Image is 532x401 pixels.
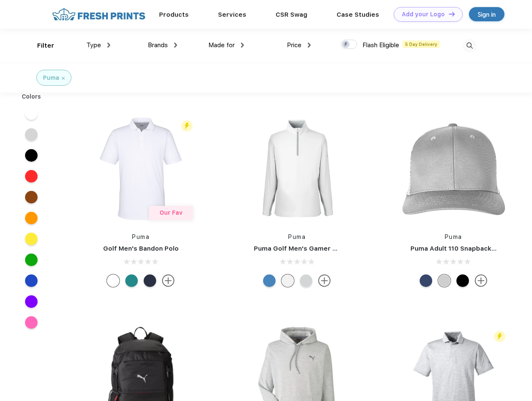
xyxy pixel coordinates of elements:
[318,274,331,287] img: more.svg
[103,245,179,252] a: Golf Men's Bandon Polo
[160,209,182,216] span: Our Fav
[125,274,138,287] div: Green Lagoon
[162,274,175,287] img: more.svg
[469,7,504,21] a: Sign in
[403,41,440,48] span: 5 Day Delivery
[475,274,487,287] img: more.svg
[241,43,244,48] img: dropdown.png
[50,7,148,22] img: fo%20logo%202.webp
[159,11,189,18] a: Products
[15,92,48,101] div: Colors
[174,43,177,48] img: dropdown.png
[107,43,110,48] img: dropdown.png
[456,274,469,287] div: Pma Blk Pma Blk
[144,274,156,287] div: Navy Blazer
[218,11,246,18] a: Services
[398,113,509,224] img: func=resize&h=266
[241,113,352,224] img: func=resize&h=266
[288,233,306,240] a: Puma
[62,77,65,80] img: filter_cancel.svg
[43,74,59,82] div: Puma
[276,11,307,18] a: CSR Swag
[362,41,399,49] span: Flash Eligible
[37,41,54,51] div: Filter
[132,233,149,240] a: Puma
[281,274,294,287] div: Bright White
[463,39,476,53] img: desktop_search.svg
[494,331,505,342] img: flash_active_toggle.svg
[208,41,235,49] span: Made for
[181,120,193,132] img: flash_active_toggle.svg
[420,274,432,287] div: Peacoat with Qut Shd
[449,12,455,16] img: DT
[287,41,301,49] span: Price
[308,43,311,48] img: dropdown.png
[300,274,312,287] div: High Rise
[478,10,496,19] div: Sign in
[402,11,445,18] div: Add your Logo
[263,274,276,287] div: Bright Cobalt
[86,41,101,49] span: Type
[445,233,462,240] a: Puma
[107,274,119,287] div: Bright White
[254,245,386,252] a: Puma Golf Men's Gamer Golf Quarter-Zip
[148,41,168,49] span: Brands
[438,274,451,287] div: Quarry Brt Whit
[85,113,196,224] img: func=resize&h=266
